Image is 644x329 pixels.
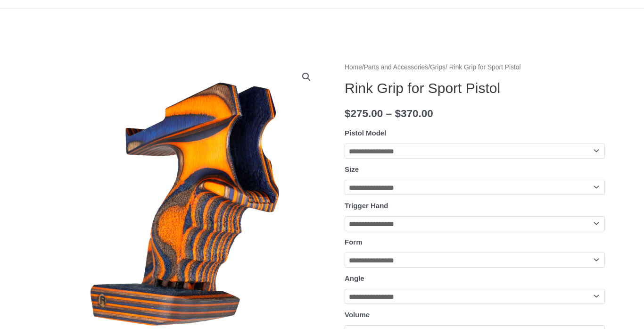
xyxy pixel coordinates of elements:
[345,108,351,119] span: $
[364,64,429,71] a: Parts and Accessories
[345,64,362,71] a: Home
[345,165,359,173] label: Size
[345,108,383,119] bdi: 275.00
[345,129,386,137] label: Pistol Model
[345,61,605,74] nav: Breadcrumb
[386,108,392,119] span: –
[430,64,446,71] a: Grips
[345,80,605,97] h1: Rink Grip for Sport Pistol
[298,68,315,85] a: View full-screen image gallery
[345,202,388,210] label: Trigger Hand
[345,238,363,246] label: Form
[395,108,433,119] bdi: 370.00
[395,108,401,119] span: $
[345,274,364,282] label: Angle
[345,311,370,319] label: Volume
